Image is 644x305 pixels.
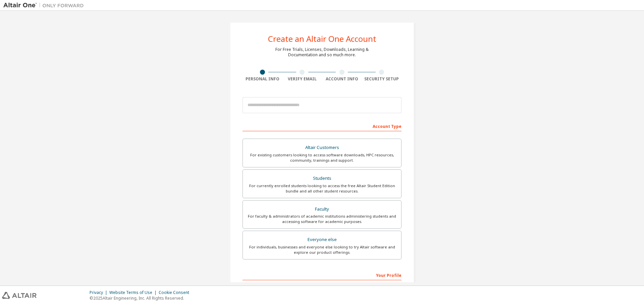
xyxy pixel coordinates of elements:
[247,143,397,152] div: Altair Customers
[90,295,193,301] p: © 2025 Altair Engineering, Inc. All Rights Reserved.
[247,205,397,214] div: Faculty
[159,290,193,295] div: Cookie Consent
[247,214,397,224] div: For faculty & administrators of academic institutions administering students and accessing softwa...
[243,76,282,82] div: Personal Info
[109,290,159,295] div: Website Terms of Use
[322,76,362,82] div: Account Info
[247,244,397,255] div: For individuals, businesses and everyone else looking to try Altair software and explore our prod...
[247,174,397,183] div: Students
[247,152,397,163] div: For existing customers looking to access software downloads, HPC resources, community, trainings ...
[247,235,397,244] div: Everyone else
[3,2,87,9] img: Altair One
[90,290,109,295] div: Privacy
[275,47,369,58] div: For Free Trials, Licenses, Downloads, Learning & Documentation and so much more.
[268,35,376,43] div: Create an Altair One Account
[282,76,322,82] div: Verify Email
[247,183,397,194] div: For currently enrolled students looking to access the free Altair Student Edition bundle and all ...
[2,292,37,299] img: altair_logo.svg
[243,121,401,131] div: Account Type
[362,76,402,82] div: Security Setup
[243,270,401,280] div: Your Profile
